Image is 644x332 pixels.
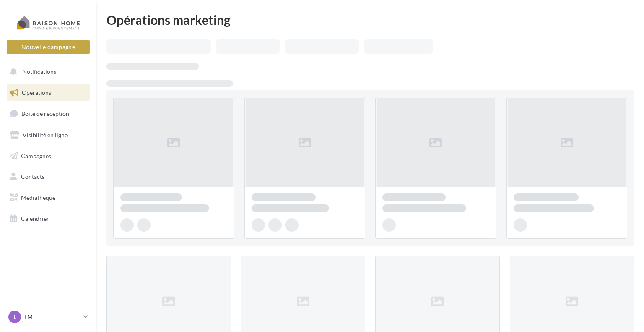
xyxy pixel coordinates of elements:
[106,13,634,26] div: Opérations marketing
[5,189,91,207] a: Médiathèque
[21,110,69,117] span: Boîte de réception
[7,309,90,325] a: L LM
[5,147,91,165] a: Campagnes
[21,194,55,201] span: Médiathèque
[22,89,51,96] span: Opérations
[24,313,80,321] p: LM
[5,168,91,186] a: Contacts
[21,173,44,180] span: Contacts
[5,210,91,227] a: Calendrier
[5,126,91,144] a: Visibilité en ligne
[21,215,49,222] span: Calendrier
[13,313,16,321] span: L
[5,84,91,102] a: Opérations
[21,152,51,159] span: Campagnes
[23,131,68,139] span: Visibilité en ligne
[7,40,90,54] button: Nouvelle campagne
[22,68,56,75] span: Notifications
[5,105,91,123] a: Boîte de réception
[5,63,88,81] button: Notifications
